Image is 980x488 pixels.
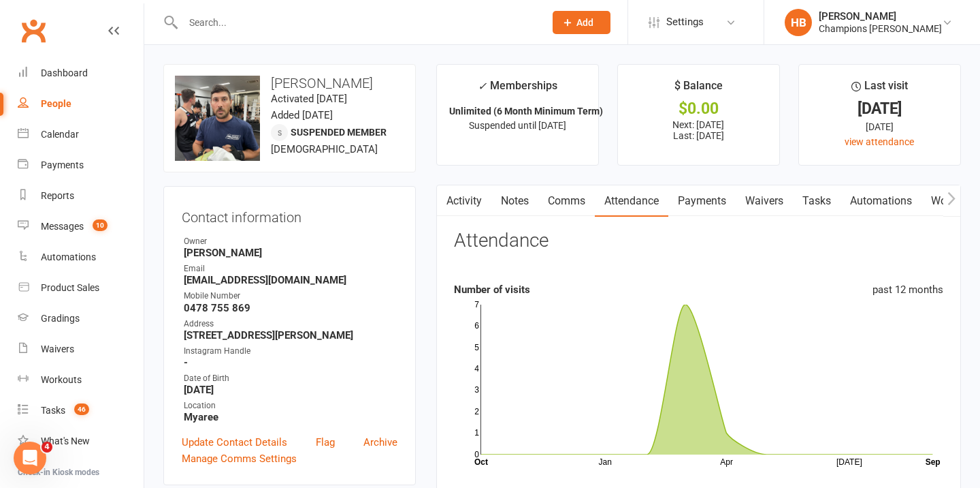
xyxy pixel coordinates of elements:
div: Date of Birth [184,372,397,385]
span: 10 [93,219,108,231]
a: Product Sales [18,273,144,303]
a: Archive [363,434,397,451]
div: past 12 months [872,281,943,298]
div: [DATE] [811,102,948,116]
div: Workouts [41,374,82,385]
button: Add [553,11,610,34]
div: Reports [41,190,74,201]
span: 46 [74,403,89,415]
a: Automations [18,242,144,273]
h3: [PERSON_NAME] [175,76,404,91]
p: Next: [DATE] Last: [DATE] [630,119,767,141]
a: Waivers [736,185,793,217]
strong: [STREET_ADDRESS][PERSON_NAME] [184,329,397,341]
strong: Myaree [184,411,397,423]
strong: [DATE] [184,384,397,396]
div: Waivers [41,344,74,354]
div: $0.00 [630,102,767,116]
img: image1741859889.png [175,76,260,161]
div: Instagram Handle [184,345,397,358]
div: Automations [41,251,96,262]
a: Calendar [18,119,144,150]
div: [DATE] [811,119,948,134]
div: $ Balance [674,77,723,102]
div: Last visit [851,77,908,102]
div: [PERSON_NAME] [819,10,942,22]
span: Settings [666,7,704,37]
span: Suspended member [291,127,387,138]
div: Owner [184,235,397,248]
a: Reports [18,181,144,211]
strong: [PERSON_NAME] [184,247,397,259]
div: Payments [41,159,84,170]
time: Activated [DATE] [271,93,347,105]
a: Automations [840,185,921,217]
div: People [41,98,71,109]
h3: Contact information [182,204,397,225]
span: [DEMOGRAPHIC_DATA] [271,143,378,155]
span: Add [576,17,593,28]
a: Flag [316,434,335,451]
strong: [EMAIL_ADDRESS][DOMAIN_NAME] [184,274,397,286]
a: Dashboard [18,58,144,89]
div: Location [184,399,397,412]
a: Workouts [18,365,144,395]
a: Activity [437,185,491,217]
div: Mobile Number [184,290,397,303]
a: Payments [18,150,144,181]
a: Notes [491,185,538,217]
a: view attendance [845,136,914,147]
a: Attendance [595,185,668,217]
a: Waivers [18,334,144,365]
div: HB [785,9,812,36]
a: Clubworx [16,14,50,48]
div: What's New [41,436,90,446]
span: Suspended until [DATE] [469,120,566,131]
strong: - [184,356,397,369]
iframe: Intercom live chat [14,442,46,474]
h3: Attendance [454,230,549,251]
time: Added [DATE] [271,109,333,121]
a: Tasks 46 [18,395,144,426]
a: Update Contact Details [182,434,287,451]
a: What's New [18,426,144,457]
div: Address [184,318,397,331]
a: Comms [538,185,595,217]
div: Dashboard [41,67,88,78]
a: Payments [668,185,736,217]
a: Manage Comms Settings [182,451,297,467]
div: Calendar [41,129,79,140]
div: Gradings [41,313,80,324]
a: Messages 10 [18,211,144,242]
div: Product Sales [41,282,99,293]
strong: 0478 755 869 [184,302,397,314]
div: Champions [PERSON_NAME] [819,22,942,35]
strong: Unlimited (6 Month Minimum Term) [449,106,603,117]
div: Tasks [41,405,65,416]
span: 4 [42,442,52,453]
i: ✓ [478,80,487,93]
a: Gradings [18,303,144,334]
a: Tasks [793,185,840,217]
div: Email [184,262,397,275]
a: People [18,89,144,119]
div: Memberships [478,77,557,102]
div: Messages [41,221,84,232]
strong: Number of visits [454,284,530,296]
input: Search... [179,13,535,32]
